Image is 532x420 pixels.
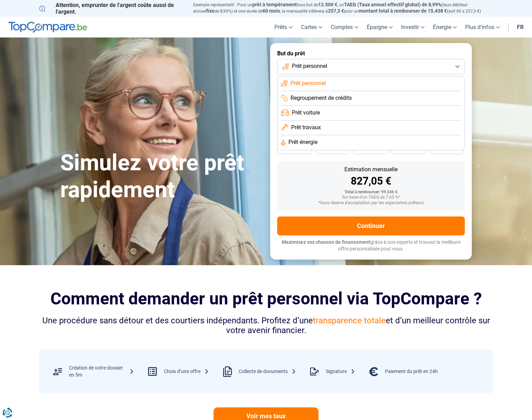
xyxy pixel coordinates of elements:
[277,239,465,253] p: grâce à nos experts et trouvez la meilleure offre personnalisée pour vous.
[326,368,355,375] div: Signature
[461,17,504,37] a: Plus d'infos
[429,17,461,37] a: Énergie
[344,2,441,7] span: TAEG (Taux annuel effectif global) de 8,99%
[363,147,378,151] span: 36 mois
[283,195,459,200] div: Sur base d'un TAEG de 7.65 %*
[327,17,363,37] a: Comptes
[401,147,416,151] span: 30 mois
[39,2,185,15] p: Attention, emprunter de l'argent coûte aussi de l'argent.
[206,8,215,14] span: fixe
[397,17,429,37] a: Investir
[193,2,493,14] p: Exemple représentatif : Pour un tous but de , un (taux débiteur annuel de 8,99%) et une durée de ...
[282,239,370,245] span: Maximisez vos chances de financement
[252,2,297,7] span: prêt à tempérament
[8,22,87,33] img: TopCompare
[164,368,209,375] div: Choix d’une offre
[283,201,459,206] div: *Sous réserve d'acceptation par les organismes prêteurs
[363,17,397,37] a: Épargne
[262,8,280,14] span: 60 mois
[439,147,454,151] span: 24 mois
[60,150,262,204] h1: Simulez votre prêt rapidement
[277,50,465,57] label: But du prêt
[283,190,459,195] div: Total à rembourser: 99 246 €
[290,80,326,87] span: Prêt personnel
[297,17,327,37] a: Cartes
[39,316,493,336] div: Une procédure sans détour et des courtiers indépendants. Profitez d’une et d’un meilleur contrôle...
[318,2,337,7] span: 12.500 €
[325,147,340,151] span: 42 mois
[239,368,296,375] div: Collecte de documents
[270,17,297,37] a: Prêts
[283,167,459,172] div: Estimation mensuelle
[290,94,352,102] span: Regroupement de crédits
[292,109,320,117] span: Prêt voiture
[385,368,438,375] div: Paiement du prêt en 24h
[277,59,465,74] button: Prêt personnel
[313,316,386,325] span: transparence totale
[39,289,493,308] h2: Comment demander un prêt personnel via TopCompare ?
[291,124,321,131] span: Prêt travaux
[283,176,459,186] div: 827,05 €
[69,365,134,378] div: Création de votre dossier en 5m
[359,8,447,14] span: montant total à rembourser de 15.438 €
[292,62,327,70] span: Prêt personnel
[277,216,465,235] button: Continuer
[328,8,344,14] span: 257,3 €
[288,138,317,146] span: Prêt énergie
[287,147,302,151] span: 48 mois
[513,17,528,37] a: fr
